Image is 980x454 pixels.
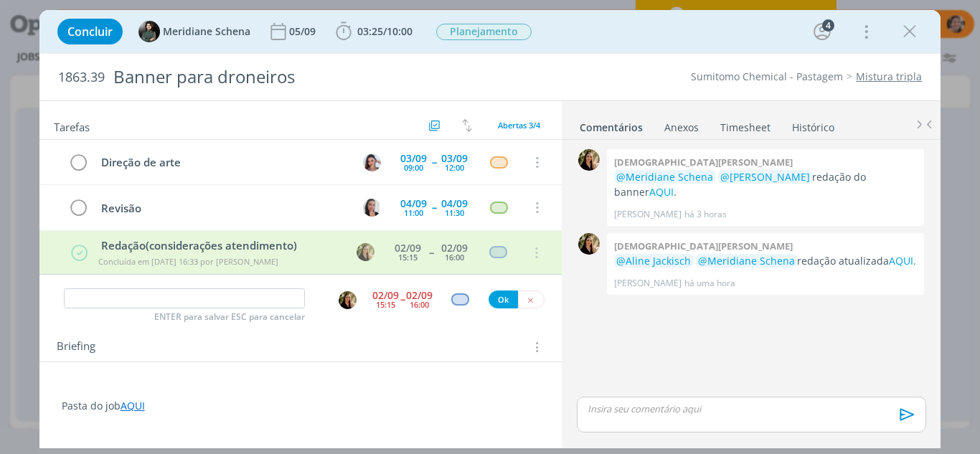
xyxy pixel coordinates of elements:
[432,157,436,167] span: --
[614,254,917,268] p: redação atualizada .
[398,253,418,261] div: 15:15
[410,301,429,308] div: 16:00
[98,256,278,267] span: Concluída em [DATE] 16:33 por [PERSON_NAME]
[435,23,532,41] button: Planejamento
[95,237,343,254] div: Redação(considerações atendimento)
[95,199,350,217] div: Revisão
[698,254,795,268] span: @Meridiane Schena
[489,290,518,308] button: Ok
[62,399,540,413] p: Pasta do job
[441,199,468,209] div: 04/09
[616,254,691,268] span: @Aline Jackisch
[579,114,644,135] a: Comentários
[614,156,793,169] b: [DEMOGRAPHIC_DATA][PERSON_NAME]
[372,290,399,301] div: 02/09
[363,153,381,171] img: N
[462,119,472,132] img: arrow-down-up.svg
[406,290,433,301] div: 02/09
[338,290,357,310] button: C
[361,197,382,218] button: C
[856,70,922,83] a: Mistura tripla
[404,209,423,217] div: 11:00
[822,19,834,32] div: 4
[436,24,532,40] span: Planejamento
[614,208,682,221] p: [PERSON_NAME]
[395,243,421,253] div: 02/09
[664,120,699,135] div: Anexos
[108,60,556,95] div: Banner para droneiros
[67,26,113,37] span: Concluir
[154,311,305,323] span: ENTER para salvar ESC para cancelar
[121,399,145,412] a: AQUI
[578,233,600,255] img: C
[720,114,771,135] a: Timesheet
[138,21,160,42] img: M
[811,20,834,43] button: 4
[387,24,413,38] span: 10:00
[400,292,405,306] span: --
[57,338,95,356] span: Briefing
[332,20,416,43] button: 03:25/10:00
[95,153,350,171] div: Direção de arte
[404,164,423,171] div: 09:00
[54,117,90,134] span: Tarefas
[441,153,468,164] div: 03/09
[614,170,917,199] p: redação do banner .
[616,170,713,184] span: @Meridiane Schena
[684,277,735,290] span: há uma hora
[614,240,793,252] b: [DEMOGRAPHIC_DATA][PERSON_NAME]
[498,120,540,131] span: Abertas 3/4
[357,24,383,38] span: 03:25
[383,24,387,38] span: /
[138,21,250,42] button: MMeridiane Schena
[791,114,835,135] a: Histórico
[339,291,357,309] img: C
[649,185,674,199] a: AQUI
[691,70,843,83] a: Sumitomo Chemical - Pastagem
[57,19,123,44] button: Concluir
[429,247,433,257] span: --
[39,10,941,448] div: dialog
[889,254,913,268] a: AQUI
[361,151,382,173] button: N
[445,164,464,171] div: 12:00
[163,27,250,37] span: Meridiane Schena
[363,199,381,217] img: C
[684,208,727,221] span: há 3 horas
[400,199,427,209] div: 04/09
[720,170,810,184] span: @[PERSON_NAME]
[289,27,319,37] div: 05/09
[445,209,464,217] div: 11:30
[441,243,468,253] div: 02/09
[376,301,395,308] div: 15:15
[432,202,436,212] span: --
[400,153,427,164] div: 03/09
[578,149,600,171] img: C
[58,70,105,85] span: 1863.39
[445,253,464,261] div: 16:00
[614,277,682,290] p: [PERSON_NAME]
